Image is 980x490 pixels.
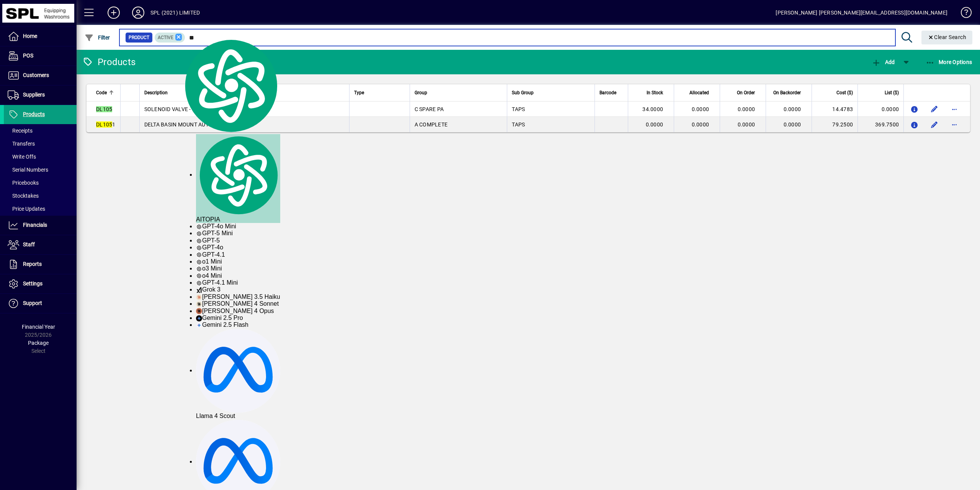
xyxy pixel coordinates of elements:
span: 0.0000 [738,106,755,112]
div: Barcode [599,88,623,97]
div: [PERSON_NAME] 3.5 Haiku [196,293,280,300]
td: 0.0000 [857,102,903,117]
span: Cost ($) [836,88,853,97]
a: Staff [4,235,77,254]
img: logo.svg [196,134,280,216]
span: Sub Group [512,88,534,97]
a: Transfers [4,137,77,150]
img: gpt-black.svg [196,231,202,237]
img: gpt-black.svg [196,224,202,230]
span: Add [872,59,895,65]
a: POS [4,46,77,66]
span: DELTA BASIN MOUNT AUTO TAP 6V [144,121,232,128]
button: Edit [928,118,941,131]
span: Price Updates [8,206,45,212]
div: Type [354,88,405,97]
span: Write Offs [8,154,36,160]
button: Profile [126,6,150,20]
a: Stocktakes [4,189,77,202]
td: 79.2500 [812,117,857,132]
div: Grok 3 [196,286,280,293]
span: On Backorder [773,88,801,97]
span: More Options [926,59,972,65]
span: Receipts [8,128,33,134]
span: 0.0000 [784,106,801,112]
mat-chip: Activation Status: Active [155,33,185,43]
img: gpt-black.svg [196,252,202,258]
button: Edit [928,103,941,115]
span: SOLENOID VALVE - DELTA SERIES [144,106,227,112]
button: Clear [921,31,973,44]
span: On Order [737,88,755,97]
span: Stocktakes [8,193,39,199]
div: Gemini 2.5 Pro [196,315,280,321]
img: claude-35-opus.svg [196,308,202,314]
span: Settings [23,280,42,287]
img: gpt-black.svg [196,245,202,251]
span: POS [23,52,33,59]
img: claude-35-sonnet.svg [196,301,202,307]
div: o4 Mini [196,272,280,279]
a: Suppliers [4,85,77,105]
span: 0.0000 [692,121,709,128]
div: Products [82,56,136,68]
div: Description [144,88,345,97]
span: 0.0000 [692,106,709,112]
div: [PERSON_NAME] 4 Opus [196,308,280,315]
div: GPT-4o Mini [196,223,280,230]
span: Barcode [599,88,616,97]
button: More options [948,103,960,115]
a: Price Updates [4,202,77,215]
span: Staff [23,241,35,247]
button: Filter [83,31,112,44]
span: C SPARE PA [415,106,444,112]
div: On Order [725,88,762,97]
div: Code [96,88,116,97]
span: Code [96,88,107,97]
span: Package [28,340,49,346]
span: 1 [96,121,116,128]
button: More Options [924,55,974,69]
span: Home [23,33,37,39]
div: GPT-5 [196,237,280,244]
div: SPL (2021) LIMITED [150,7,200,19]
span: Transfers [8,141,35,147]
img: gpt-black.svg [196,266,202,272]
a: Settings [4,274,77,293]
span: TAPS [512,121,525,128]
span: Products [23,111,45,117]
span: Active [158,35,173,40]
span: List ($) [885,88,899,97]
div: GPT-4o [196,244,280,251]
a: Reports [4,255,77,274]
a: Financials [4,216,77,235]
span: In Stock [647,88,663,97]
div: Gemini 2.5 Flash [196,321,280,328]
button: More options [948,118,960,131]
div: Sub Group [512,88,590,97]
td: 369.7500 [857,117,903,132]
span: A COMPLETE [415,121,448,128]
span: 0.0000 [738,121,755,128]
span: Product [129,34,149,41]
img: gemini-20-flash.svg [196,322,202,328]
span: Filter [85,34,110,41]
img: gpt-black.svg [196,280,202,286]
span: Clear Search [928,34,967,40]
td: 14.4783 [812,102,857,117]
div: GPT-4.1 [196,251,280,258]
a: Support [4,294,77,313]
span: Description [144,88,168,97]
em: DL105 [96,121,112,128]
span: Group [415,88,427,97]
div: On Backorder [771,88,808,97]
img: llama-33-70b.svg [196,329,280,413]
span: TAPS [512,106,525,112]
a: Serial Numbers [4,163,77,176]
span: Support [23,300,42,306]
a: Customers [4,66,77,85]
img: gpt-black.svg [196,273,202,279]
span: Pricebooks [8,180,39,186]
a: Home [4,27,77,46]
span: Suppliers [23,92,45,98]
